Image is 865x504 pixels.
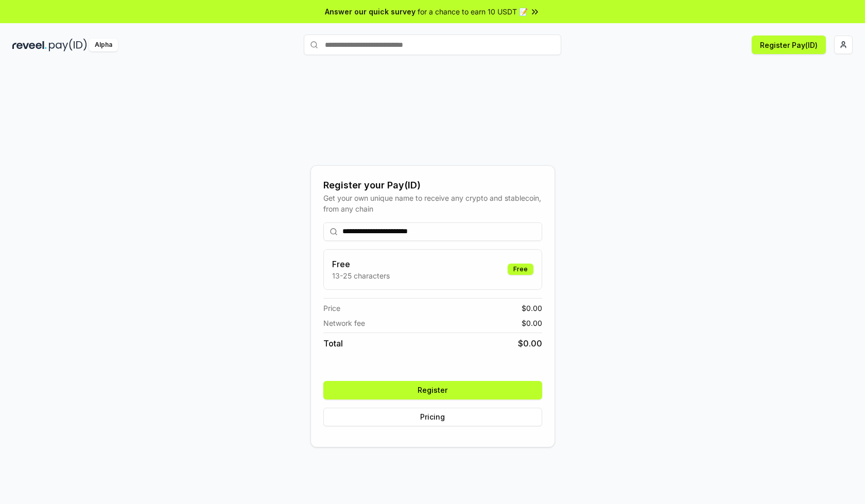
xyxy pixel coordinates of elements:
span: Price [323,303,340,314]
button: Pricing [323,408,542,426]
button: Register [323,381,542,399]
span: Answer our quick survey [325,6,416,17]
span: Network fee [323,318,365,328]
div: Free [508,264,533,275]
span: Total [323,337,343,350]
span: $ 0.00 [518,337,542,350]
div: Alpha [89,39,118,51]
button: Register Pay(ID) [752,36,826,54]
img: pay_id [49,39,87,51]
span: for a chance to earn 10 USDT 📝 [418,6,528,17]
span: $ 0.00 [522,318,542,328]
p: 13-25 characters [332,270,390,281]
span: $ 0.00 [522,303,542,314]
img: reveel_dark [12,39,47,51]
div: Register your Pay(ID) [323,178,542,193]
h3: Free [332,258,390,270]
div: Get your own unique name to receive any crypto and stablecoin, from any chain [323,193,542,214]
